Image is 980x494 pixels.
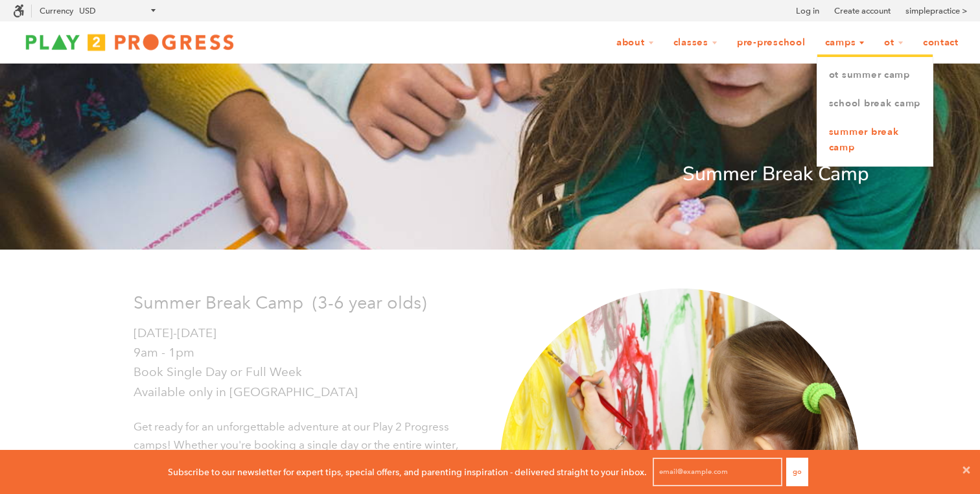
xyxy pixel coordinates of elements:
[817,89,933,118] a: School Break Camp
[134,382,480,402] p: Available only in [GEOGRAPHIC_DATA]
[786,458,808,486] button: Go
[608,30,662,55] a: About
[729,30,814,55] a: Pre-Preschool
[834,5,891,18] a: Create account
[40,6,73,16] label: Currency
[665,30,726,55] a: Classes
[905,5,967,18] a: simplepractice >
[134,418,480,489] p: Get ready for an unforgettable adventure at our Play 2 Progress camps! Whether you're booking a s...
[653,458,782,486] input: email@example.com
[817,118,933,162] a: Summer Break Camp
[134,292,426,313] span: Summer Break Camp (3-6 year olds)
[111,159,869,190] p: Summer Break Camp
[915,30,967,55] a: Contact
[817,61,933,89] a: OT Summer Camp
[796,5,819,18] a: Log in
[817,30,874,55] a: Camps
[13,29,246,55] img: Play2Progress logo
[168,465,647,479] p: Subscribe to our newsletter for expert tips, special offers, and parenting inspiration - delivere...
[134,323,480,343] p: [DATE]-[DATE]
[134,343,480,362] p: 9am - 1pm
[134,362,480,382] p: Book Single Day or Full Week
[876,30,912,55] a: OT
